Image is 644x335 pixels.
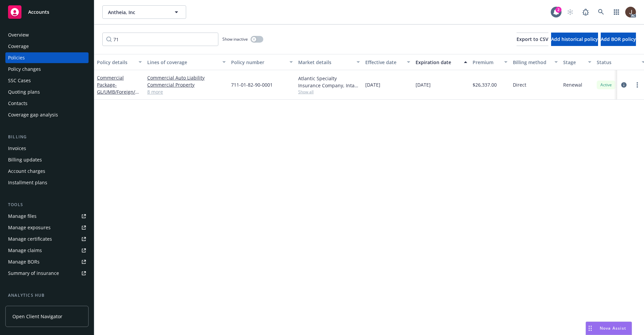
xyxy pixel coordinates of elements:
[147,81,226,88] a: Commercial Property
[296,54,363,70] button: Market details
[102,33,218,46] input: Filter by keyword...
[586,322,594,335] div: Drag to move
[473,81,497,88] span: $26,337.00
[599,82,613,88] span: Active
[563,59,584,66] div: Stage
[555,7,561,13] div: 2
[8,109,58,120] div: Coverage gap analysis
[517,33,548,46] button: Export to CSV
[5,41,89,52] a: Coverage
[8,177,47,188] div: Installment plans
[594,5,608,19] a: Search
[473,59,500,66] div: Premium
[5,222,89,233] a: Manage exposures
[5,134,89,140] div: Billing
[551,33,598,46] button: Add historical policy
[147,59,218,66] div: Lines of coverage
[517,36,548,42] span: Export to CSV
[5,234,89,244] a: Manage certificates
[97,59,135,66] div: Policy details
[28,9,49,15] span: Accounts
[8,268,59,279] div: Summary of insurance
[5,64,89,75] a: Policy changes
[470,54,510,70] button: Premium
[8,211,37,222] div: Manage files
[298,75,360,89] div: Atlantic Specialty Insurance Company, Intact Insurance
[222,36,248,42] span: Show inactive
[563,5,577,19] a: Start snowing
[363,54,413,70] button: Effective date
[5,201,89,208] div: Tools
[8,30,29,40] div: Overview
[597,59,638,66] div: Status
[97,75,139,102] a: Commercial Package
[5,30,89,40] a: Overview
[8,256,40,267] div: Manage BORs
[5,98,89,109] a: Contacts
[5,211,89,222] a: Manage files
[12,313,62,320] span: Open Client Navigator
[513,81,526,88] span: Direct
[413,54,470,70] button: Expiration date
[625,7,636,17] img: photo
[5,292,89,299] div: Analytics hub
[5,75,89,86] a: SSC Cases
[8,154,42,165] div: Billing updates
[228,54,296,70] button: Policy number
[8,41,29,52] div: Coverage
[579,5,592,19] a: Report a Bug
[231,59,285,66] div: Policy number
[298,89,360,95] span: Show all
[8,234,52,244] div: Manage certificates
[8,87,40,97] div: Quoting plans
[102,5,186,19] button: Antheia, Inc
[145,54,228,70] button: Lines of coverage
[601,36,636,42] span: Add BOR policy
[5,245,89,256] a: Manage claims
[147,88,226,95] a: 8 more
[108,9,166,16] span: Antheia, Inc
[8,64,41,75] div: Policy changes
[298,59,353,66] div: Market details
[8,98,28,109] div: Contacts
[5,109,89,120] a: Coverage gap analysis
[563,81,582,88] span: Renewal
[8,222,51,233] div: Manage exposures
[5,52,89,63] a: Policies
[5,3,89,21] a: Accounts
[5,166,89,177] a: Account charges
[147,74,226,81] a: Commercial Auto Liability
[5,256,89,267] a: Manage BORs
[97,82,139,102] span: - GL/UMB/Foreign/HNOA
[510,54,560,70] button: Billing method
[365,81,380,88] span: [DATE]
[365,59,403,66] div: Effective date
[8,75,31,86] div: SSC Cases
[8,166,45,177] div: Account charges
[586,322,632,335] button: Nova Assist
[620,81,628,89] a: circleInformation
[601,33,636,46] button: Add BOR policy
[5,143,89,154] a: Invoices
[5,87,89,97] a: Quoting plans
[5,268,89,279] a: Summary of insurance
[5,177,89,188] a: Installment plans
[600,325,626,331] span: Nova Assist
[94,54,145,70] button: Policy details
[416,81,431,88] span: [DATE]
[231,81,273,88] span: 711-01-82-90-0001
[8,245,42,256] div: Manage claims
[8,143,26,154] div: Invoices
[513,59,550,66] div: Billing method
[8,52,25,63] div: Policies
[560,54,594,70] button: Stage
[610,5,623,19] a: Switch app
[5,154,89,165] a: Billing updates
[633,81,641,89] a: more
[416,59,460,66] div: Expiration date
[551,36,598,42] span: Add historical policy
